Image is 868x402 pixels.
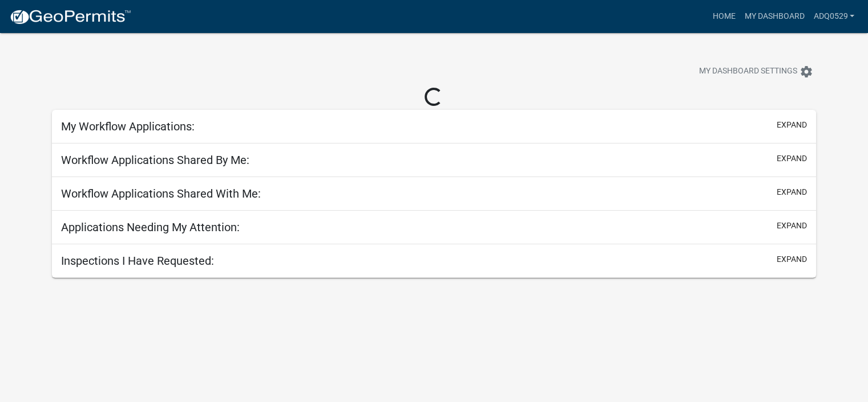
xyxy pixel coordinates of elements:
[800,65,813,79] i: settings
[61,153,249,167] h5: Workflow Applications Shared By Me:
[699,65,797,79] span: My Dashboard Settings
[690,60,822,83] button: My Dashboard Settingssettings
[777,119,807,131] button: expand
[777,153,807,165] button: expand
[777,220,807,232] button: expand
[61,254,214,268] h5: Inspections I Have Requested:
[777,186,807,198] button: expand
[740,6,809,27] a: My Dashboard
[61,220,240,234] h5: Applications Needing My Attention:
[777,253,807,265] button: expand
[809,6,859,27] a: adq0529
[61,120,195,133] h5: My Workflow Applications:
[708,6,740,27] a: Home
[61,187,261,200] h5: Workflow Applications Shared With Me:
